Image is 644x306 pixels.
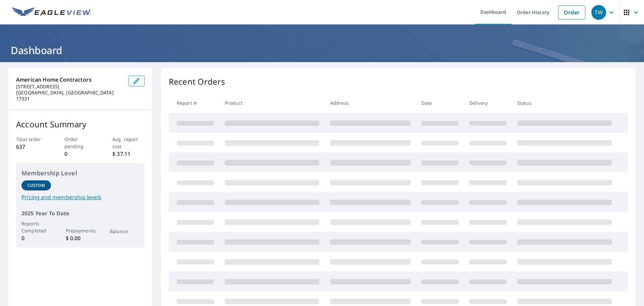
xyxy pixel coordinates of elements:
p: Balance [110,228,139,235]
th: Report # [169,93,219,113]
p: Membership Level [21,169,139,178]
a: Order [558,5,585,19]
p: 2025 Year To Date [21,209,139,217]
a: Pricing and membership levels [21,193,139,201]
p: 637 [16,143,48,151]
th: Address [325,93,416,113]
p: Account Summary [16,118,145,130]
th: Product [219,93,325,113]
p: Custom [28,182,45,188]
p: [GEOGRAPHIC_DATA], [GEOGRAPHIC_DATA] 17331 [16,90,123,102]
p: Order pending [64,136,97,150]
p: American Home Contractors [16,76,123,84]
p: $ 37.11 [112,150,145,158]
p: Reports Completed [21,220,51,234]
p: Prepayments [66,227,95,234]
h1: Dashboard [8,43,636,57]
p: Recent Orders [169,76,225,88]
p: $ 0.00 [66,234,95,242]
p: Total order [16,136,48,143]
th: Status [512,93,617,113]
p: Avg. report cost [112,136,145,150]
p: 0 [21,234,51,242]
th: Delivery [464,93,512,113]
p: [STREET_ADDRESS] [16,84,123,90]
th: Date [416,93,464,113]
img: EV Logo [12,7,91,17]
div: TW [591,5,606,20]
p: 0 [64,150,97,158]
